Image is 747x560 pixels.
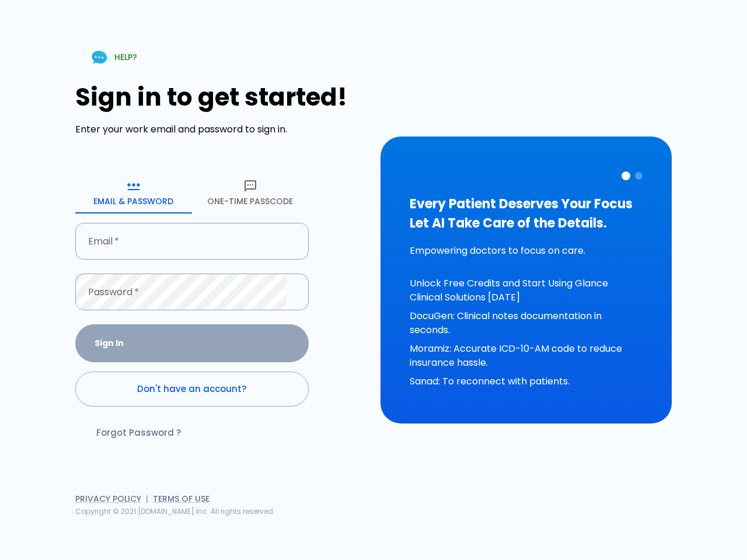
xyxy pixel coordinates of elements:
p: Enter your work email and password to sign in. [75,123,366,136]
button: One-Time Passcode [192,171,309,213]
h3: Every Patient Deserves Your Focus Let AI Take Care of the Details. [410,194,643,233]
h1: Sign in to get started! [75,83,366,111]
p: Unlock Free Credits and Start Using Glance Clinical Solutions [DATE] [410,276,643,304]
p: Empowering doctors to focus on care. [410,244,643,258]
input: dr.ahmed@clinic.com [75,223,296,260]
img: Chat Support [89,47,110,68]
a: HELP? [75,43,151,72]
button: Email & Password [75,171,192,213]
a: Don't have an account? [75,372,309,407]
a: Terms of Use [153,493,210,505]
a: Forgot Password ? [75,416,200,450]
p: Sanad: To reconnect with patients. [410,374,643,388]
p: Moramiz: Accurate ICD-10-AM code to reduce insurance hassle. [410,342,643,370]
p: DocuGen: Clinical notes documentation in seconds. [410,309,643,337]
span: | [146,493,148,505]
a: Privacy Policy [75,493,141,505]
span: Copyright © 2021 [DOMAIN_NAME] Inc. All rights reserved. [75,506,275,516]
